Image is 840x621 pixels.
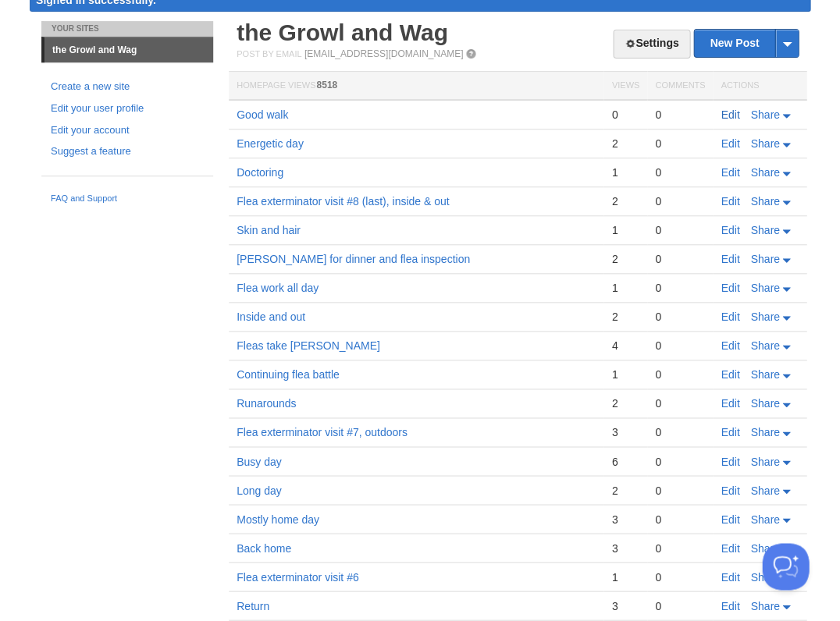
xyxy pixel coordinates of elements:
div: 3 [611,598,639,612]
span: 8518 [316,80,337,90]
span: Share [750,541,779,554]
span: Share [750,513,779,525]
div: 0 [655,137,705,151]
a: Edit [721,282,739,294]
a: [EMAIL_ADDRESS][DOMAIN_NAME] [304,48,463,59]
div: 0 [655,541,705,555]
span: Post by Email [237,49,301,59]
div: 0 [655,570,705,584]
a: Inside and out [237,310,305,323]
a: Edit your user profile [51,101,204,117]
div: 2 [611,483,639,497]
div: 3 [611,425,639,439]
div: 1 [611,367,639,381]
span: Share [750,108,779,121]
th: Views [603,72,646,101]
a: Edit [721,541,739,554]
span: Share [750,455,779,467]
a: Edit [721,570,739,583]
a: the Growl and Wag [44,37,213,62]
a: Edit [721,253,739,265]
span: Share [750,224,779,236]
span: Share [750,137,779,150]
a: Continuing flea battle [237,368,340,381]
a: Flea exterminator visit #7, outdoors [237,426,408,438]
a: Create a new site [51,79,204,95]
a: Edit [721,426,739,438]
a: New Post [694,30,798,57]
span: Share [750,397,779,410]
div: 0 [655,194,705,208]
a: Flea exterminator visit #8 (last), inside & out [237,195,449,208]
span: Share [750,599,779,612]
div: 0 [655,223,705,237]
a: the Growl and Wag [237,20,448,45]
div: 0 [655,598,705,612]
span: Share [750,426,779,438]
div: 0 [611,108,639,122]
span: Share [750,166,779,179]
a: Edit [721,513,739,525]
span: Share [750,253,779,265]
a: Skin and hair [237,224,301,236]
a: Edit your account [51,122,204,139]
a: Flea work all day [237,282,319,294]
a: Edit [721,137,739,150]
div: 0 [655,281,705,295]
a: Edit [721,368,739,381]
div: 3 [611,541,639,555]
div: 0 [655,252,705,266]
a: Runarounds [237,397,296,410]
th: Comments [647,72,713,101]
div: 3 [611,512,639,526]
a: Edit [721,599,739,612]
div: 2 [611,137,639,151]
a: [PERSON_NAME] for dinner and flea inspection [237,253,470,265]
a: Energetic day [237,137,304,150]
span: Share [750,310,779,323]
span: Share [750,339,779,352]
div: 0 [655,512,705,526]
div: 0 [655,454,705,468]
a: FAQ and Support [51,192,204,206]
span: Share [750,282,779,294]
div: 1 [611,281,639,295]
div: 0 [655,108,705,122]
a: Edit [721,195,739,208]
div: 2 [611,252,639,266]
span: Share [750,570,779,583]
div: 4 [611,339,639,353]
div: 0 [655,425,705,439]
a: Good walk [237,108,288,121]
span: Share [750,195,779,208]
div: 0 [655,483,705,497]
a: Return [237,599,269,612]
a: Back home [237,541,291,554]
div: 0 [655,165,705,179]
a: Long day [237,484,282,496]
a: Edit [721,310,739,323]
div: 0 [655,310,705,324]
div: 1 [611,570,639,584]
a: Edit [721,108,739,121]
iframe: Help Scout Beacon - Open [762,543,809,590]
a: Mostly home day [237,513,319,525]
a: Edit [721,397,739,410]
span: Share [750,484,779,496]
div: 0 [655,339,705,353]
li: Your Sites [41,21,213,37]
span: Share [750,368,779,381]
a: Edit [721,339,739,352]
div: 2 [611,194,639,208]
div: 2 [611,396,639,410]
a: Fleas take [PERSON_NAME] [237,339,380,352]
a: Edit [721,224,739,236]
div: 1 [611,165,639,179]
a: Suggest a feature [51,144,204,160]
div: 0 [655,396,705,410]
a: Edit [721,455,739,467]
a: Busy day [237,455,282,467]
th: Homepage Views [229,72,603,101]
a: Flea exterminator visit #6 [237,570,358,583]
a: Doctoring [237,166,283,179]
